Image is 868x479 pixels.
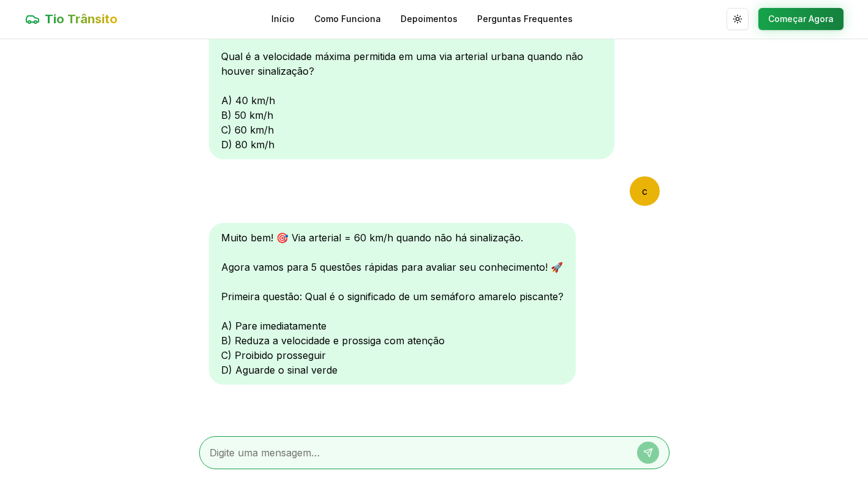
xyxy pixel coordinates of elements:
a: Perguntas Frequentes [477,13,573,25]
a: Depoimentos [401,13,458,25]
span: Tio Trânsito [45,10,118,28]
a: Como Funciona [314,13,381,25]
button: Começar Agora [758,8,843,30]
div: Muito bem! 🎯 Via arterial = 60 km/h quando não há sinalização. Agora vamos para 5 questões rápida... [209,223,576,385]
div: c [630,176,660,206]
div: Oi! Sou o Tio Trânsito 🚗 Vamos começar com uma questão de aquecimento: Qual é a velocidade máxima... [209,12,614,159]
a: Início [271,13,295,25]
a: Tio Trânsito [25,10,118,28]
